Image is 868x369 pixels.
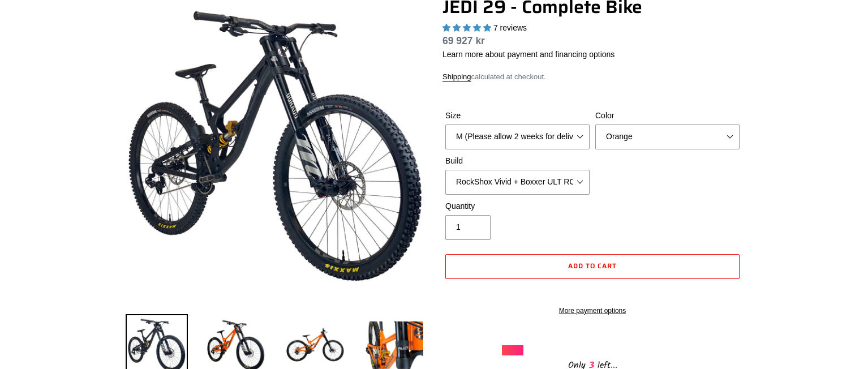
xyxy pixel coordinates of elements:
div: calculated at checkout. [442,71,742,83]
span: 7 reviews [493,23,527,32]
span: 69 927 kr [442,35,485,46]
a: Learn more about payment and financing options [442,50,615,59]
label: Size [445,110,590,122]
button: Add to cart [445,254,740,279]
span: Add to cart [568,260,617,271]
label: Color [595,110,740,122]
label: Build [445,155,590,167]
span: 5.00 stars [442,23,493,32]
a: More payment options [445,306,740,316]
a: Shipping [442,72,471,82]
label: Quantity [445,200,590,212]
